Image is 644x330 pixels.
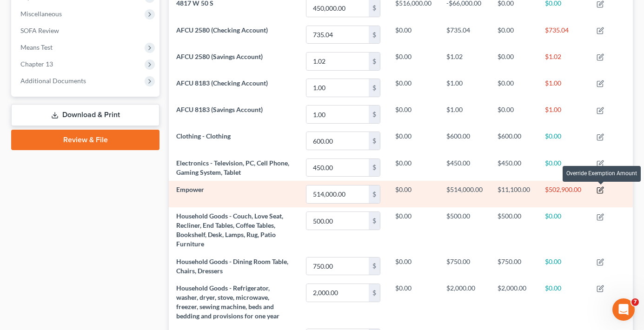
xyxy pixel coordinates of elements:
[563,166,641,181] div: Override Exemption Amount
[439,48,490,74] td: $1.02
[439,253,490,279] td: $750.00
[369,185,380,203] div: $
[490,21,538,48] td: $0.00
[538,21,589,48] td: $735.04
[439,207,490,252] td: $500.00
[369,26,380,44] div: $
[490,154,538,181] td: $450.00
[176,53,263,60] span: AFCU 2580 (Savings Account)
[306,106,369,123] input: 0.00
[538,74,589,101] td: $1.00
[439,21,490,48] td: $735.04
[388,181,439,207] td: $0.00
[369,106,380,123] div: $
[306,284,369,302] input: 0.00
[388,101,439,127] td: $0.00
[13,22,159,39] a: SOFA Review
[538,101,589,127] td: $1.00
[369,79,380,97] div: $
[388,48,439,74] td: $0.00
[306,53,369,70] input: 0.00
[176,79,268,87] span: AFCU 8183 (Checking Account)
[306,79,369,97] input: 0.00
[490,48,538,74] td: $0.00
[538,181,589,207] td: $502,900.00
[369,257,380,275] div: $
[20,43,53,51] span: Means Test
[176,26,268,34] span: AFCU 2580 (Checking Account)
[490,128,538,154] td: $600.00
[490,181,538,207] td: $11,100.00
[369,132,380,150] div: $
[20,77,86,85] span: Additional Documents
[490,101,538,127] td: $0.00
[439,279,490,324] td: $2,000.00
[538,207,589,252] td: $0.00
[388,128,439,154] td: $0.00
[439,101,490,127] td: $1.00
[538,128,589,154] td: $0.00
[176,159,289,176] span: Electronics - Television, PC, Cell Phone, Gaming System, Tablet
[388,21,439,48] td: $0.00
[20,10,62,18] span: Miscellaneous
[388,207,439,252] td: $0.00
[439,74,490,101] td: $1.00
[176,212,283,248] span: Household Goods - Couch, Love Seat, Recliner, End Tables, Coffee Tables, Bookshelf, Desk, Lamps, ...
[612,298,635,321] iframe: Intercom live chat
[490,74,538,101] td: $0.00
[306,257,369,275] input: 0.00
[176,106,263,113] span: AFCU 8183 (Savings Account)
[369,53,380,70] div: $
[306,159,369,177] input: 0.00
[306,132,369,150] input: 0.00
[176,132,231,140] span: Clothing - Clothing
[439,128,490,154] td: $600.00
[176,284,279,320] span: Household Goods - Refrigerator, washer, dryer, stove, microwave, freezer, sewing machine, beds an...
[388,253,439,279] td: $0.00
[306,212,369,230] input: 0.00
[388,74,439,101] td: $0.00
[538,48,589,74] td: $1.02
[538,253,589,279] td: $0.00
[11,104,159,126] a: Download & Print
[369,159,380,177] div: $
[306,185,369,203] input: 0.00
[306,26,369,44] input: 0.00
[369,212,380,230] div: $
[20,60,53,68] span: Chapter 13
[20,26,59,34] span: SOFA Review
[176,257,288,275] span: Household Goods - Dining Room Table, Chairs, Dressers
[369,284,380,302] div: $
[631,298,639,306] span: 7
[538,154,589,181] td: $0.00
[490,207,538,252] td: $500.00
[538,279,589,324] td: $0.00
[439,154,490,181] td: $450.00
[388,279,439,324] td: $0.00
[490,279,538,324] td: $2,000.00
[490,253,538,279] td: $750.00
[439,181,490,207] td: $514,000.00
[388,154,439,181] td: $0.00
[176,185,204,193] span: Empower
[11,130,159,150] a: Review & File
